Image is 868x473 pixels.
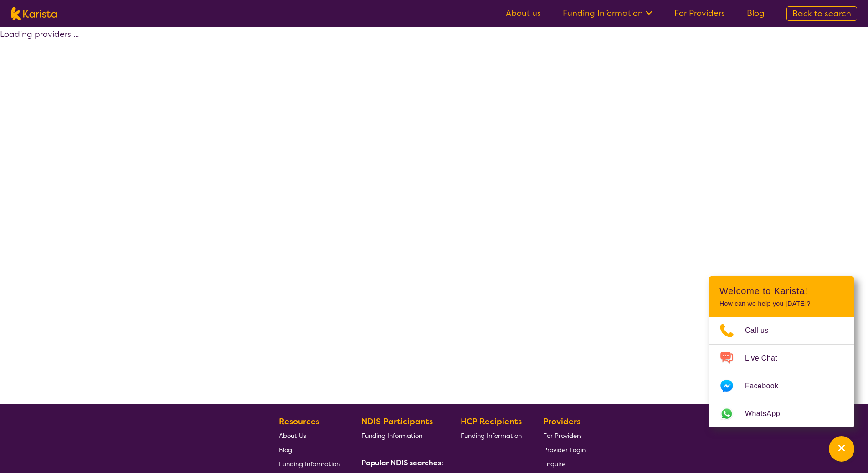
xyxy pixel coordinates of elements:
[719,285,843,296] h2: Welcome to Karista!
[279,416,319,427] b: Resources
[506,8,541,19] a: About us
[709,317,854,427] ul: Choose channel
[563,8,652,19] a: Funding Information
[543,442,586,457] a: Provider Login
[674,8,725,19] a: For Providers
[747,8,765,19] a: Blog
[709,276,854,427] div: Channel Menu
[279,442,340,457] a: Blog
[461,428,522,442] a: Funding Information
[361,432,422,440] span: Funding Information
[792,8,851,19] span: Back to search
[461,432,522,440] span: Funding Information
[279,432,306,440] span: About Us
[543,460,565,468] span: Enquire
[11,7,57,20] img: Karista logo
[361,458,443,468] b: Popular NDIS searches:
[361,428,440,442] a: Funding Information
[361,416,433,427] b: NDIS Participants
[745,324,780,337] span: Call us
[543,416,580,427] b: Providers
[279,457,340,471] a: Funding Information
[543,457,586,471] a: Enquire
[279,446,292,454] span: Blog
[709,400,854,427] a: Web link opens in a new tab.
[829,436,854,462] button: Channel Menu
[279,428,340,442] a: About Us
[461,416,522,427] b: HCP Recipients
[543,446,586,454] span: Provider Login
[279,460,340,468] span: Funding Information
[786,6,857,21] a: Back to search
[543,432,582,440] span: For Providers
[719,300,843,308] p: How can we help you [DATE]?
[745,351,788,365] span: Live Chat
[543,428,586,442] a: For Providers
[745,379,789,393] span: Facebook
[745,407,791,421] span: WhatsApp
